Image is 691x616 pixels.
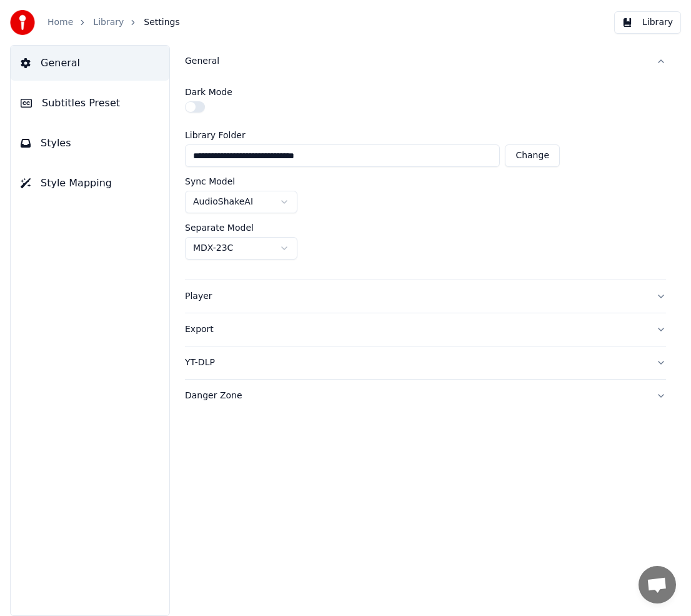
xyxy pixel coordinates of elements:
[11,126,169,161] button: Styles
[185,390,646,402] div: Danger Zone
[185,223,254,232] label: Separate Model
[185,346,666,379] button: YT-DLP
[11,86,169,121] button: Subtitles Preset
[614,11,681,34] button: Library
[185,323,646,336] div: Export
[185,290,646,303] div: Player
[185,88,232,96] label: Dark Mode
[639,566,676,603] div: Open chat
[47,16,180,29] nav: breadcrumb
[185,313,666,346] button: Export
[505,144,560,167] button: Change
[11,46,169,81] button: General
[185,78,666,280] div: General
[185,280,666,313] button: Player
[42,96,120,111] span: Subtitles Preset
[185,131,560,139] label: Library Folder
[11,166,169,201] button: Style Mapping
[47,16,73,29] a: Home
[185,380,666,412] button: Danger Zone
[144,16,179,29] span: Settings
[93,16,124,29] a: Library
[185,55,646,68] div: General
[185,45,666,78] button: General
[41,56,80,71] span: General
[41,136,71,151] span: Styles
[10,10,35,35] img: youka
[185,177,235,186] label: Sync Model
[41,176,112,191] span: Style Mapping
[185,356,646,369] div: YT-DLP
